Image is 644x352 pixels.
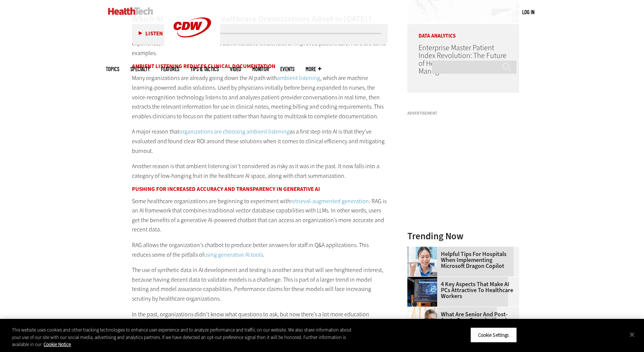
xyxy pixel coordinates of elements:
a: Doctor using phone to dictate to tablet [407,247,441,253]
a: MonITor [252,66,269,72]
a: Helpful Tips for Hospitals When Implementing Microsoft Dragon Copilot [407,251,515,269]
img: Older person using tablet [407,307,437,337]
a: Events [280,66,294,72]
a: More information about your privacy [44,341,71,348]
a: retrieval-augmented generation [290,197,369,205]
a: using generative AI tools [204,251,263,259]
p: A major reason that as a first step into AI is that they’ve evaluated and found clear ROI around ... [132,127,388,156]
p: RAG allows the organization’s chatbot to produce better answers for staff in Q&A applications. Th... [132,240,388,259]
a: Video [230,66,241,72]
p: The use of synthetic data in AI development and testing is another area that will see heightened ... [132,265,388,303]
img: Doctor using phone to dictate to tablet [407,247,437,276]
p: Some healthcare organizations are beginning to experiment with . RAG is an AI framework that comb... [132,196,388,234]
a: Desktop monitor with brain AI concept [407,277,441,283]
a: Enterprise Master Patient Index Revolution: The Future of Healthcare Data Management [419,43,506,76]
h3: Pushing for Increased Accuracy and Transparency in Generative AI [132,186,388,192]
a: Log in [522,9,534,15]
a: Features [161,66,179,72]
a: Older person using tablet [407,307,441,313]
button: Cookie Settings [470,327,517,343]
h3: Trending Now [407,231,519,241]
div: This website uses cookies and other tracking technologies to enhance user experience and to analy... [12,326,354,348]
a: Tips & Tactics [190,66,219,72]
a: CDW [164,49,220,57]
div: User menu [522,8,534,16]
p: Many organizations are already going down the AI path with , which are machine learning-powered a... [132,73,388,121]
button: Close [624,326,640,343]
p: Another reason is that ambient listening isn’t considered as risky as it was in the past. It now ... [132,161,388,180]
span: Specialty [130,66,150,72]
img: Desktop monitor with brain AI concept [407,277,437,307]
iframe: advertisement [407,119,519,212]
img: Home [108,7,153,15]
a: organizations are choosing ambient listening [179,128,290,135]
a: What Are Senior and Post-Acute Care Organizations’ Top Technology Priorities [DATE]? [407,311,515,335]
h3: Advertisement [407,111,519,115]
p: In the past, organizations didn’t know what questions to ask, but now there’s a lot more educatio... [132,310,388,338]
span: More [306,66,321,72]
a: 4 Key Aspects That Make AI PCs Attractive to Healthcare Workers [407,281,515,299]
span: Topics [106,66,119,72]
